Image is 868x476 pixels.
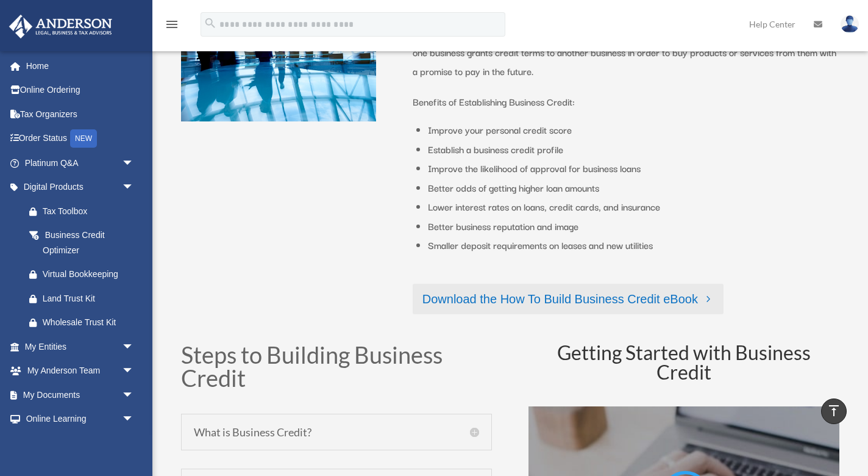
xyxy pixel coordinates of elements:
span: Getting Started with Business Credit [557,341,811,384]
span: arrow_drop_down [122,359,146,384]
h1: Steps to Building Business Credit [181,343,492,395]
span: arrow_drop_down [122,407,146,432]
i: search [204,16,217,30]
li: Improve your personal credit score [428,120,839,140]
a: Online Learningarrow_drop_down [9,407,152,431]
p: Benefits of Establishing Business Credit: [413,92,839,112]
img: Anderson Advisors Platinum Portal [5,15,116,38]
div: Virtual Bookkeeping [43,267,137,282]
div: Land Trust Kit [43,291,137,306]
a: My Anderson Teamarrow_drop_down [9,359,152,383]
a: Land Trust Kit [17,286,152,311]
a: Online Ordering [9,78,152,103]
a: Wholesale Trust Kit [17,311,152,335]
a: Download the How To Build Business Credit eBook [413,284,724,314]
a: Order StatusNEW [9,126,152,151]
i: vertical_align_top [827,403,841,418]
div: Wholesale Trust Kit [43,315,137,330]
span: arrow_drop_down [122,431,146,456]
h5: What is Business Credit? [194,427,479,438]
p: Business credit, also known as trade credit, is the single largest source of lending in the world... [413,23,839,92]
li: Better business reputation and image [428,217,839,236]
li: Smaller deposit requirements on leases and new utilities [428,236,839,255]
div: NEW [70,129,97,148]
a: vertical_align_top [821,398,847,424]
a: Tax Toolbox [17,199,152,223]
a: My Documentsarrow_drop_down [9,383,152,407]
a: Home [9,54,152,78]
a: Tax Organizers [9,102,152,126]
li: Improve the likelihood of approval for business loans [428,159,839,178]
a: menu [165,21,179,32]
span: arrow_drop_down [122,334,146,359]
a: Digital Productsarrow_drop_down [9,175,152,200]
span: arrow_drop_down [122,151,146,176]
a: Billingarrow_drop_down [9,431,152,455]
a: Virtual Bookkeeping [17,262,152,287]
a: Business Credit Optimizer [17,223,146,262]
i: menu [165,17,179,32]
span: arrow_drop_down [122,383,146,408]
span: arrow_drop_down [122,175,146,200]
div: Business Credit Optimizer [43,228,131,258]
li: Lower interest rates on loans, credit cards, and insurance [428,197,839,217]
li: Better odds of getting higher loan amounts [428,178,839,198]
li: Establish a business credit profile [428,140,839,159]
img: User Pic [841,15,859,33]
div: Tax Toolbox [43,204,137,219]
a: Platinum Q&Aarrow_drop_down [9,151,152,175]
a: My Entitiesarrow_drop_down [9,334,152,359]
